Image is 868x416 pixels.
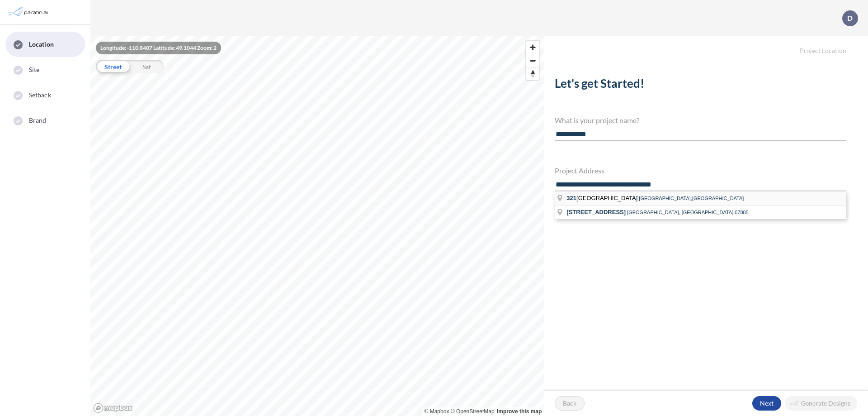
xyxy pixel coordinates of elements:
span: Setback [29,91,51,100]
span: [GEOGRAPHIC_DATA], [GEOGRAPHIC_DATA],07885 [627,210,749,215]
button: Next [752,396,781,411]
span: 321 [566,195,576,201]
p: D [847,14,853,22]
div: Sat [130,60,164,73]
button: Zoom in [526,41,539,54]
h2: Let's get Started! [555,77,846,94]
button: Zoom out [526,54,539,67]
a: Mapbox [425,408,449,415]
canvas: Map [90,36,544,416]
span: Zoom out [526,54,539,67]
span: [STREET_ADDRESS] [566,209,626,215]
div: Street [96,60,130,73]
h4: What is your project name? [555,116,846,124]
a: OpenStreetMap [451,408,495,415]
button: Reset bearing to north [526,67,539,80]
span: Site [29,65,39,74]
span: [GEOGRAPHIC_DATA] [566,195,639,201]
span: [GEOGRAPHIC_DATA],[GEOGRAPHIC_DATA] [639,196,744,201]
span: Brand [29,116,47,125]
a: Improve this map [497,408,542,415]
img: Parafin [7,4,51,20]
span: Location [29,40,54,49]
h5: Project Location [544,36,868,55]
a: Mapbox homepage [93,403,133,413]
div: Longitude: -110.8407 Latitude: 49.1044 Zoom: 2 [96,42,221,54]
h4: Project Address [555,166,846,175]
p: Next [760,399,774,408]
